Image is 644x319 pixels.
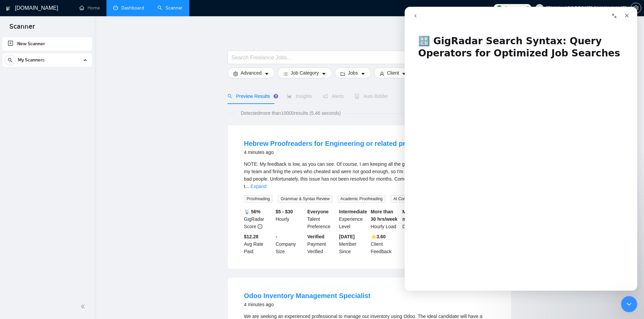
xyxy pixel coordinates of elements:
b: $12.28 [244,234,259,239]
span: caret-down [361,71,365,76]
span: folder [340,71,345,76]
span: Auto Bidder [355,94,388,99]
div: Client Feedback [369,233,401,255]
a: searchScanner [158,5,183,11]
span: Alerts [323,94,344,99]
span: Job Category [291,69,319,77]
span: Connects: [504,4,525,12]
span: Preview Results [228,94,276,99]
button: userClientcaret-down [374,68,412,78]
span: user [380,71,384,76]
input: Search Freelance Jobs... [232,53,412,62]
span: Grammar & Syntax Review [278,195,332,203]
div: Company Size [274,233,306,255]
div: Tooltip anchor [273,93,279,99]
span: Academic Proofreading [338,195,385,203]
iframe: Intercom live chat [405,7,637,291]
span: info-circle [258,224,262,229]
a: homeHome [79,5,100,11]
button: settingAdvancedcaret-down [228,68,275,78]
a: Odoo Inventory Management Specialist [244,292,371,299]
span: caret-down [321,71,326,76]
b: $5 - $30 [276,209,293,214]
span: NOTE: My feedback is low, as you can see. Of course, I am keeping all the good freelancer transla... [244,161,493,189]
span: Jobs [348,69,358,77]
div: Talent Preference [306,208,338,230]
div: 4 minutes ago [244,148,437,156]
span: My Scanners [18,53,45,67]
div: 4 minutes ago [244,300,371,309]
span: bars [283,71,288,76]
span: double-left [80,303,87,310]
b: ⭐️ 3.60 [371,234,386,239]
a: New Scanner [8,37,87,51]
img: logo [6,3,10,14]
span: ... [245,184,249,189]
b: - [276,234,277,239]
div: Member Since [338,233,369,255]
span: setting [631,5,641,11]
b: More than 30 hrs/week [371,209,398,222]
span: search [5,58,15,62]
button: setting [630,3,641,14]
span: notification [323,94,328,99]
div: NOTE: My feedback is low, as you can see. Of course, I am keeping all the good freelancer transla... [244,160,495,190]
span: area-chart [287,94,292,99]
li: My Scanners [2,53,92,70]
span: Scanner [4,22,40,36]
span: Insights [287,94,312,99]
b: Verified [307,234,325,239]
a: setting [630,5,641,11]
span: search [228,94,232,99]
span: caret-down [264,71,269,76]
b: [DATE] [339,234,355,239]
div: Duration [401,208,433,230]
a: dashboardDashboard [113,5,144,11]
span: setting [233,71,238,76]
b: Everyone [307,209,329,214]
span: user [537,6,542,10]
iframe: Intercom live chat [621,296,637,312]
b: 📡 56% [244,209,261,214]
span: Proofreading [244,195,273,203]
button: search [5,55,16,65]
div: Hourly Load [369,208,401,230]
div: Experience Level [338,208,369,230]
div: GigRadar Score [243,208,275,230]
span: robot [355,94,359,99]
li: New Scanner [2,37,92,51]
div: Payment Verified [306,233,338,255]
div: Hourly [274,208,306,230]
b: Intermediate [339,209,367,214]
a: Hebrew Proofreaders for Engineering or related professions [244,140,437,147]
a: Expand [251,184,266,189]
span: 0 [526,4,529,12]
button: folderJobscaret-down [335,68,371,78]
b: More than 6 months [402,209,429,222]
span: Detected more than 10000 results (5.46 seconds) [236,109,345,117]
span: AI Content Editing [391,195,429,203]
img: upwork-logo.png [497,5,502,11]
span: Client [387,69,399,77]
span: Advanced [241,69,262,77]
span: caret-down [402,71,406,76]
button: barsJob Categorycaret-down [278,68,332,78]
div: Avg Rate Paid [243,233,275,255]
